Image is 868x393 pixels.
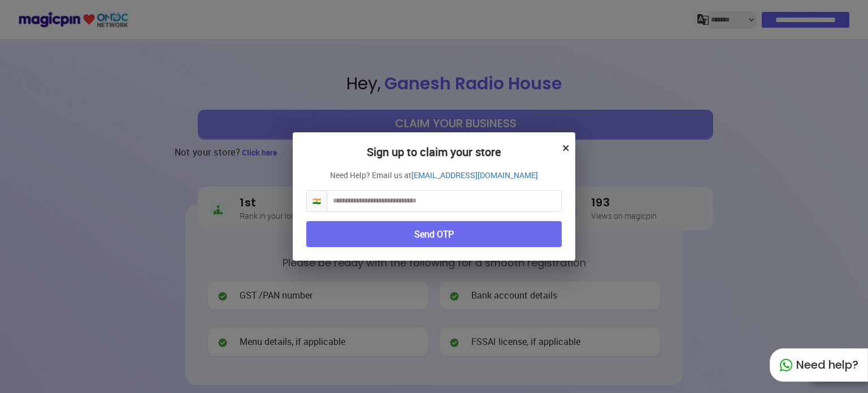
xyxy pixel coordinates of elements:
[562,138,570,157] button: ×
[770,348,868,382] div: Need help?
[779,359,793,372] img: whatapp_green.7240e66a.svg
[307,191,327,211] span: 🇮🇳
[306,146,562,170] h2: Sign up to claim your store
[306,221,562,248] button: Send OTP
[411,170,538,181] a: [EMAIL_ADDRESS][DOMAIN_NAME]
[306,170,562,181] p: Need Help? Email us at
